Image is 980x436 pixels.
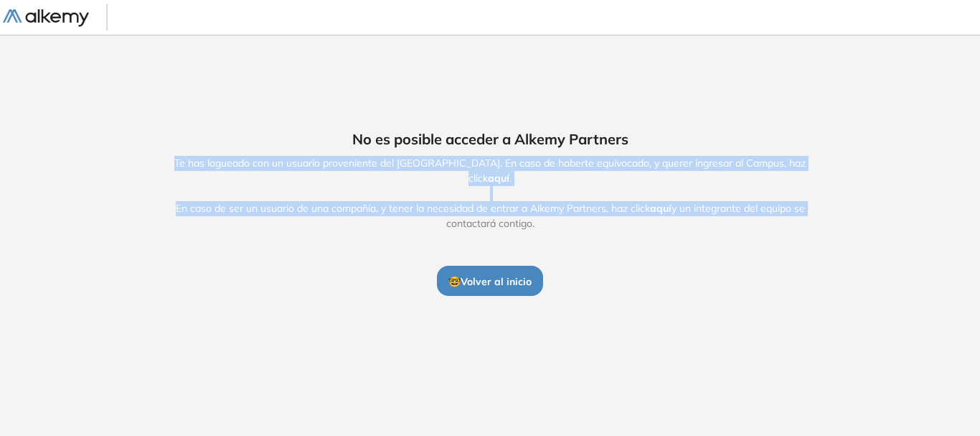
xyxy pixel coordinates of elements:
[650,202,672,215] span: aquí
[3,9,89,27] img: Logo
[159,156,821,231] span: Te has logueado con un usuario proveniente del [GEOGRAPHIC_DATA]. En caso de haberte equivocado, ...
[437,266,543,296] button: 🤓Volver al inicio
[352,129,628,150] span: No es posible acceder a Alkemy Partners
[722,269,980,436] div: Widget de chat
[488,172,509,185] span: aquí
[722,269,980,436] iframe: Chat Widget
[448,275,532,288] span: 🤓 Volver al inicio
